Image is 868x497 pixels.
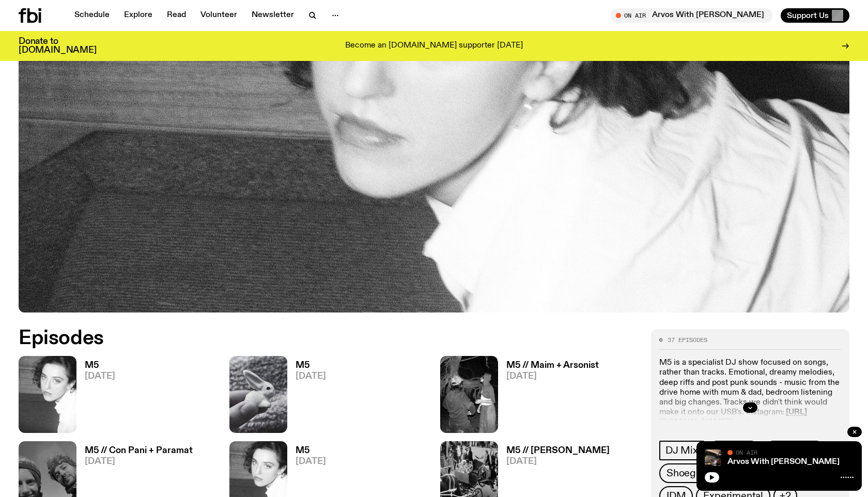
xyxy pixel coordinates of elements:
[667,468,711,479] span: Shoegaze
[498,361,599,433] a: M5 // Maim + Arsonist[DATE]
[19,37,97,55] h3: Donate to [DOMAIN_NAME]
[506,361,599,370] h3: M5 // Maim + Arsonist
[665,445,698,456] span: DJ Mix
[245,8,300,23] a: Newsletter
[296,361,326,370] h3: M5
[68,8,116,23] a: Schedule
[345,41,523,51] p: Become an [DOMAIN_NAME] supporter [DATE]
[85,446,193,455] h3: M5 // Con Pani + Paramat
[506,446,610,455] h3: M5 // [PERSON_NAME]
[19,329,568,348] h2: Episodes
[736,449,757,456] span: On Air
[659,441,704,460] a: DJ Mix
[727,458,840,466] a: Arvos With [PERSON_NAME]
[781,8,849,23] button: Support Us
[506,372,599,381] span: [DATE]
[506,457,610,466] span: [DATE]
[659,463,718,483] a: Shoegaze
[85,457,193,466] span: [DATE]
[287,361,326,433] a: M5[DATE]
[611,8,772,23] button: On AirArvos With [PERSON_NAME]
[296,446,326,455] h3: M5
[161,8,192,23] a: Read
[85,361,115,370] h3: M5
[296,457,326,466] span: [DATE]
[668,337,707,343] span: 37 episodes
[659,358,841,457] p: M5 is a specialist DJ show focused on songs, rather than tracks. Emotional, dreamy melodies, deep...
[194,8,243,23] a: Volunteer
[85,372,115,381] span: [DATE]
[296,372,326,381] span: [DATE]
[19,356,76,433] img: A black and white photo of Lilly wearing a white blouse and looking up at the camera.
[76,361,115,433] a: M5[DATE]
[787,11,829,20] span: Support Us
[118,8,159,23] a: Explore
